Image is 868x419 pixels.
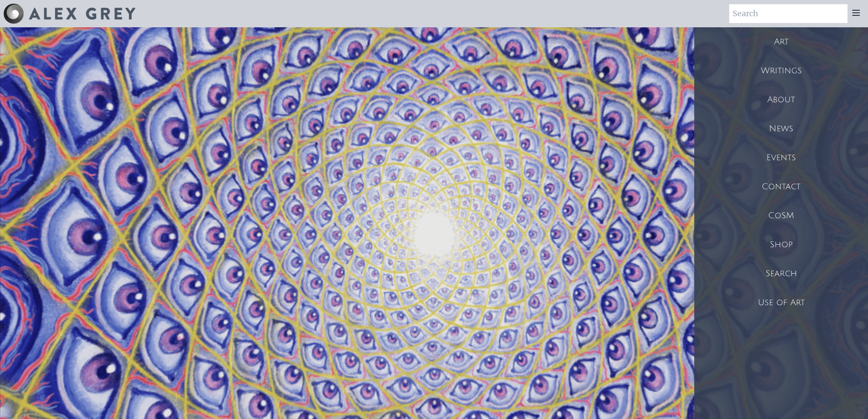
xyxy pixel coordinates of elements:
a: Art [694,27,868,56]
a: Writings [694,56,868,85]
a: About [694,85,868,114]
input: Search [729,4,848,23]
a: News [694,114,868,143]
a: Events [694,143,868,172]
a: CoSM [694,201,868,230]
a: Shop [694,230,868,259]
a: Contact [694,172,868,201]
a: Use of Art [694,288,868,317]
a: Search [694,259,868,288]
